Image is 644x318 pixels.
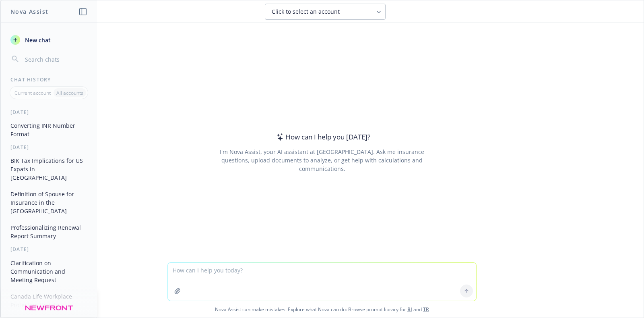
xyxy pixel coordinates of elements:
button: Definition of Spouse for Insurance in the [GEOGRAPHIC_DATA] [7,187,91,218]
button: New chat [7,33,91,47]
span: New chat [23,36,51,44]
div: I'm Nova Assist, your AI assistant at [GEOGRAPHIC_DATA]. Ask me insurance questions, upload docum... [208,148,435,173]
div: [DATE] [1,109,97,116]
input: Search chats [23,54,87,65]
div: Chat History [1,76,97,83]
div: [DATE] [1,246,97,253]
button: Click to select an account [265,4,386,20]
button: Professionalizing Renewal Report Summary [7,221,91,243]
a: BI [407,306,412,313]
p: All accounts [56,89,83,96]
span: Click to select an account [272,8,340,16]
span: Nova Assist can make mistakes. Explore what Nova can do: Browse prompt library for and [4,301,640,318]
button: Clarification on Communication and Meeting Request [7,256,91,287]
h1: Nova Assist [10,7,48,16]
a: TR [423,306,429,313]
button: Canada Life Workplace Protection Update [7,290,91,312]
button: BIK Tax Implications for US Expats in [GEOGRAPHIC_DATA] [7,154,91,184]
div: How can I help you [DATE]? [274,132,370,142]
p: Current account [14,89,51,96]
button: Converting INR Number Format [7,119,91,141]
div: [DATE] [1,144,97,151]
